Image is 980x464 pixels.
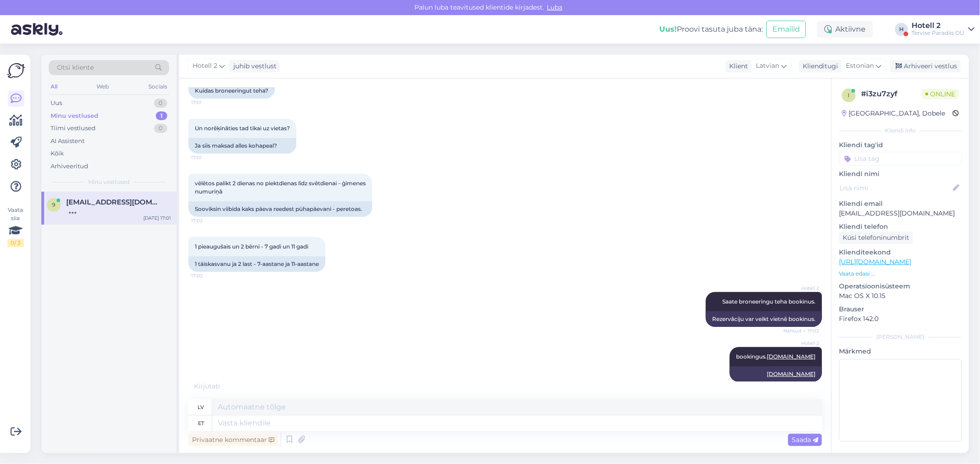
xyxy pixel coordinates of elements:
[839,347,962,356] p: Märkmed
[195,243,308,250] span: 1 pieaugušais un 2 bērni - 7 gadi un 11 gadi
[725,61,748,71] div: Klient
[7,239,24,247] div: 0 / 3
[7,206,24,247] div: Vaata siia
[839,282,962,291] p: Operatsioonisüsteem
[839,152,962,166] input: Lisa tag
[756,61,779,71] span: Latvian
[51,137,85,146] div: AI Assistent
[785,285,819,292] span: Hotell 2
[785,340,819,347] span: Hotell 2
[193,61,217,71] span: Hotell 2
[188,138,296,154] div: Ja siis maksad alles kohapeal?
[88,178,130,186] span: Minu vestlused
[839,209,962,218] p: [EMAIL_ADDRESS][DOMAIN_NAME]
[842,109,945,118] div: [GEOGRAPHIC_DATA], Dobele
[188,201,372,217] div: Sooviksin viibida kaks päeva reedest pühapäevani - peretoas.
[659,25,677,33] b: Uus!
[220,382,221,390] span: .
[57,63,94,72] span: Otsi kliente
[767,353,816,360] a: [DOMAIN_NAME]
[839,199,962,209] p: Kliendi email
[912,22,974,37] a: Hotell 2Tervise Paradiis OÜ
[95,81,111,93] div: Web
[195,180,367,195] span: vēlētos palikt 2 dienas no piektdienas līdz svētdienai - ģimenes numuriņā
[817,21,873,38] div: Aktiivne
[51,99,62,108] div: Uus
[839,127,962,135] div: Kliendi info
[188,381,822,391] div: Kirjutab
[895,23,908,36] div: H
[783,327,819,334] span: Nähtud ✓ 17:02
[839,232,913,244] div: Küsi telefoninumbrit
[230,61,277,71] div: juhib vestlust
[191,217,226,224] span: 17:02
[848,92,850,99] span: i
[839,169,962,179] p: Kliendi nimi
[912,29,964,37] div: Tervise Paradiis OÜ
[154,99,167,108] div: 0
[839,183,951,193] input: Lisa nimi
[544,3,566,11] span: Luba
[839,258,911,266] a: [URL][DOMAIN_NAME]
[51,124,96,133] div: Tiimi vestlused
[143,215,171,221] div: [DATE] 17:01
[191,272,226,279] span: 17:02
[839,270,962,278] p: Vaata edasi ...
[767,370,816,377] a: [DOMAIN_NAME]
[736,353,816,360] span: bookingus.
[839,248,962,257] p: Klienditeekond
[839,222,962,232] p: Kliendi telefon
[51,111,98,121] div: Minu vestlused
[839,291,962,301] p: Mac OS X 10.15
[922,89,959,99] span: Online
[706,311,822,327] div: Rezervāciju var veikt vietnē bookinus.
[861,88,922,99] div: # i3zu7zyf
[51,149,64,158] div: Kõik
[912,22,964,29] div: Hotell 2
[846,61,874,71] span: Estonian
[156,111,167,121] div: 1
[839,333,962,341] div: [PERSON_NAME]
[839,140,962,150] p: Kliendi tag'id
[66,198,162,206] span: 9423233@gmail.com
[188,83,275,99] div: Kuidas broneeringut teha?
[52,201,56,208] span: 9
[195,125,290,132] span: Un norēķināties tad tikai uz vietas?
[890,60,961,72] div: Arhiveeri vestlus
[799,61,838,71] div: Klienditugi
[147,81,169,93] div: Socials
[766,21,806,38] button: Emailid
[49,81,59,93] div: All
[188,256,325,272] div: 1 täiskasvanu ja 2 last - 7-aastane ja 11-aastane
[839,314,962,324] p: Firefox 142.0
[792,436,818,444] span: Saada
[154,124,167,133] div: 0
[722,298,816,305] span: Saate broneeringu teha bookinus.
[188,434,278,446] div: Privaatne kommentaar
[191,99,226,106] span: 17:01
[51,162,88,171] div: Arhiveeritud
[839,304,962,314] p: Brauser
[659,24,763,35] div: Proovi tasuta juba täna:
[191,154,226,161] span: 17:01
[198,399,204,415] div: lv
[198,415,204,431] div: et
[7,62,25,79] img: Askly Logo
